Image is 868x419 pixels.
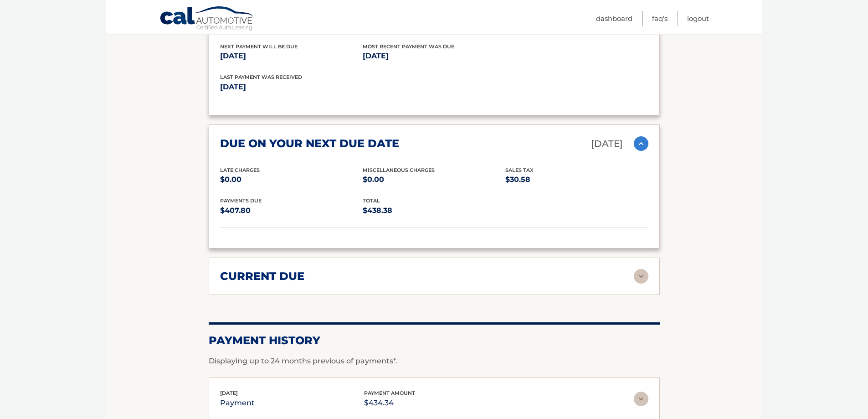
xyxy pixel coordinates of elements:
a: Cal Automotive [159,6,255,32]
span: Last Payment was received [220,74,302,80]
p: $30.58 [505,173,648,186]
span: Late Charges [220,167,260,173]
span: Next Payment will be due [220,43,298,50]
p: $438.38 [363,204,505,217]
p: [DATE] [363,50,505,62]
p: [DATE] [220,50,363,62]
span: total [363,197,380,204]
p: $434.34 [364,397,415,409]
img: accordion-rest.svg [634,269,648,284]
img: accordion-rest.svg [634,392,648,406]
a: Dashboard [596,11,632,26]
h2: due on your next due date [220,137,399,150]
span: [DATE] [220,390,238,396]
span: payment amount [364,390,415,396]
span: Payments Due [220,197,262,204]
p: Displaying up to 24 months previous of payments*. [209,356,660,367]
p: $0.00 [363,173,505,186]
a: FAQ's [652,11,668,26]
p: payment [220,397,255,409]
a: Logout [687,11,709,26]
p: $407.80 [220,204,363,217]
img: accordion-active.svg [634,136,648,151]
p: [DATE] [220,81,434,93]
h2: Payment History [209,334,660,347]
p: [DATE] [591,136,623,152]
span: Miscellaneous Charges [363,167,435,173]
span: Most Recent Payment Was Due [363,43,454,50]
p: $0.00 [220,173,363,186]
h2: current due [220,269,304,283]
span: Sales Tax [505,167,534,173]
